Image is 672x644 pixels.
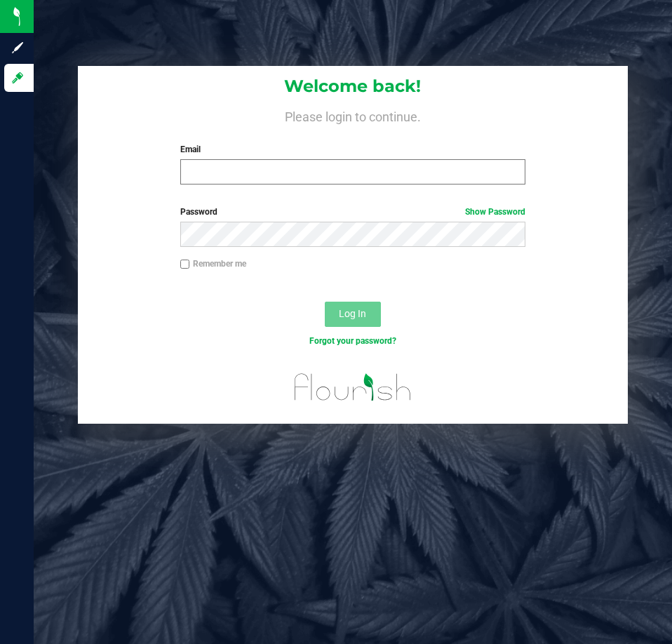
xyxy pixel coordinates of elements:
inline-svg: Sign up [11,41,25,55]
img: flourish_logo.svg [284,362,422,412]
a: Forgot your password? [309,336,396,346]
h4: Please login to continue. [78,107,627,123]
button: Log In [325,302,381,327]
a: Show Password [465,207,525,217]
label: Remember me [180,257,246,270]
inline-svg: Log in [11,71,25,85]
h1: Welcome back! [78,77,627,95]
input: Remember me [180,260,190,269]
span: Password [180,207,217,217]
span: Log In [339,308,366,319]
label: Email [180,143,525,156]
